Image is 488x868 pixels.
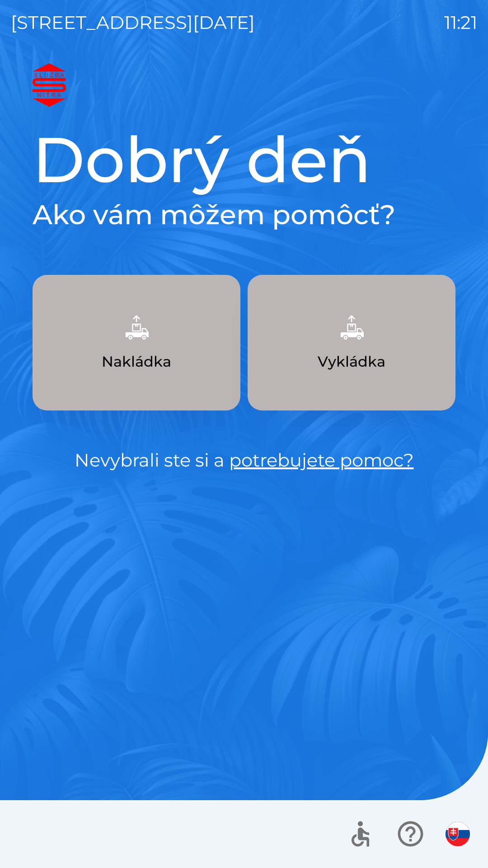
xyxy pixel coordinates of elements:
img: 6e47bb1a-0e3d-42fb-b293-4c1d94981b35.png [332,307,371,347]
p: Nakládka [102,351,171,373]
img: 9957f61b-5a77-4cda-b04a-829d24c9f37e.png [117,307,156,347]
p: [STREET_ADDRESS][DATE] [11,9,255,36]
p: 11:21 [444,9,477,36]
img: Logo [33,63,455,107]
h1: Dobrý deň [33,121,455,198]
p: Nevybrali ste si a [33,447,455,474]
button: Vykládka [248,275,455,410]
h2: Ako vám môžem pomôcť? [33,198,455,231]
a: potrebujete pomoc? [229,449,414,471]
p: Vykládka [318,351,385,373]
img: sk flag [446,822,470,846]
button: Nakládka [33,275,240,410]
